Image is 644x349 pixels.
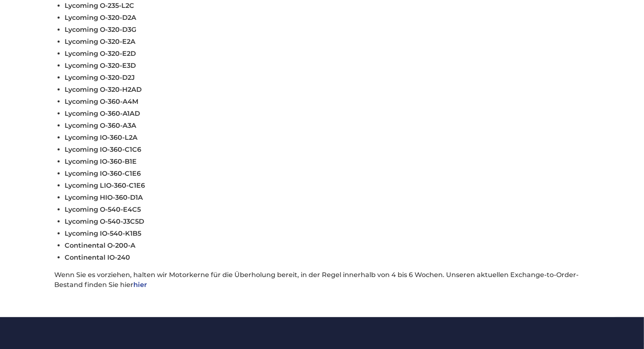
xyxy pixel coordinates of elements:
span: Continental IO-240 [65,253,130,261]
span: Lycoming IO-360-B1E [65,158,137,165]
span: Lycoming O-320-E2A [65,38,135,45]
span: Lycoming IO-360-C1C6 [65,146,141,153]
span: Continental O-200-A [65,241,135,249]
p: Wenn Sie es vorziehen, halten wir Motorkerne für die Überholung bereit, in der Regel innerhalb vo... [54,270,590,290]
span: Lycoming IO-360-C1E6 [65,170,141,177]
a: hier [133,281,147,289]
span: Lycoming O-320-H2AD [65,86,142,93]
span: Lycoming HIO-360-D1A [65,194,143,201]
span: Lycoming IO-540-K1B5 [65,229,141,237]
span: Lycoming O-320-E3D [65,62,136,69]
span: Lycoming O-320-D3G [65,26,136,33]
span: Lycoming O-320-D2A [65,14,136,22]
span: Lycoming IO-360-L2A [65,134,137,141]
span: Lycoming O-360-A4M [65,98,138,105]
span: Lycoming O-360-A3A [65,122,136,129]
span: Lycoming O-235-L2C [65,2,134,10]
span: Lycoming O-320-E2D [65,50,136,57]
span: Lycoming O-360-A1AD [65,110,140,117]
span: Lycoming O-320-D2J [65,74,135,81]
span: Lycoming LIO-360-C1E6 [65,182,145,189]
span: Lycoming O-540-E4C5 [65,206,141,213]
span: Lycoming O-540-J3C5D [65,218,144,225]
